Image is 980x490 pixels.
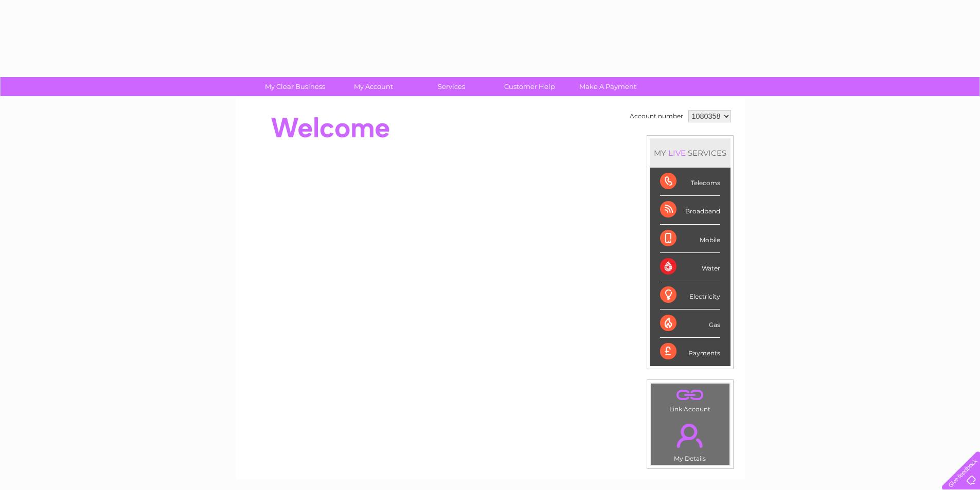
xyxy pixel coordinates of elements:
a: . [653,386,727,404]
div: MY SERVICES [650,138,730,168]
td: My Details [650,415,730,465]
a: Customer Help [487,77,572,96]
td: Account number [627,107,686,125]
a: My Account [331,77,416,96]
a: . [653,418,727,453]
a: Services [409,77,494,96]
div: Broadband [660,196,720,224]
a: Make A Payment [565,77,650,96]
div: Electricity [660,281,720,310]
div: Telecoms [660,168,720,196]
a: My Clear Business [253,77,337,96]
td: Link Account [650,383,730,415]
div: Water [660,253,720,281]
div: Payments [660,338,720,366]
div: LIVE [666,148,688,158]
div: Gas [660,310,720,338]
div: Mobile [660,225,720,253]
